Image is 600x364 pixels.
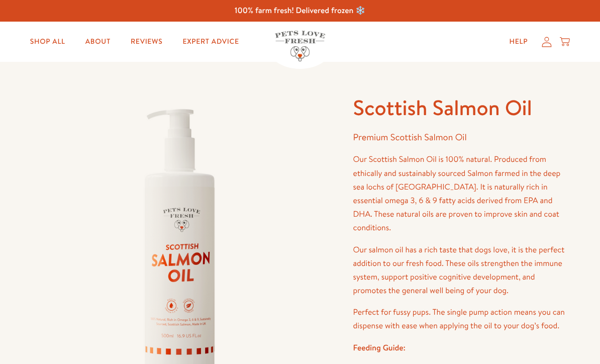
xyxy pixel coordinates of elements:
[174,32,247,52] a: Expert Advice
[275,31,325,61] img: Pets Love Fresh
[22,32,73,52] a: Shop All
[353,243,570,298] p: Our salmon oil has a rich taste that dogs love, it is the perfect addition to our fresh food. The...
[77,32,119,52] a: About
[123,32,170,52] a: Reviews
[353,153,570,235] p: Our Scottish Salmon Oil is 100% natural. Produced from ethically and sustainably sourced Salmon f...
[353,306,570,333] p: Perfect for fussy pups. The single pump action means you can dispense with ease when applying the...
[353,130,570,145] p: Premium Scottish Salmon Oil
[353,342,406,353] strong: Feeding Guide:
[502,32,536,52] a: Help
[353,94,570,122] h1: Scottish Salmon Oil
